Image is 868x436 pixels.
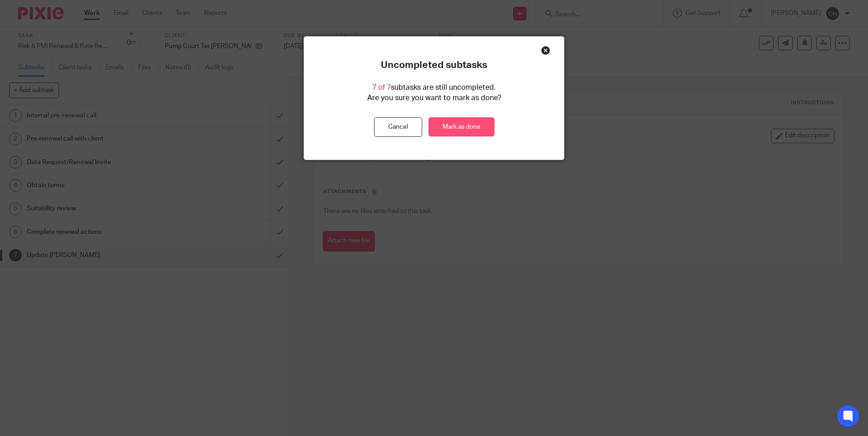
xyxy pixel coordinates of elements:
p: subtasks are still uncompleted. [372,82,496,93]
span: 7 of 7 [372,84,391,91]
div: Close this dialog window [541,46,550,55]
a: Mark as done [429,117,494,137]
p: Uncompleted subtasks [381,59,487,71]
button: Cancel [374,117,422,137]
p: Are you sure you want to mark as done? [367,93,501,103]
